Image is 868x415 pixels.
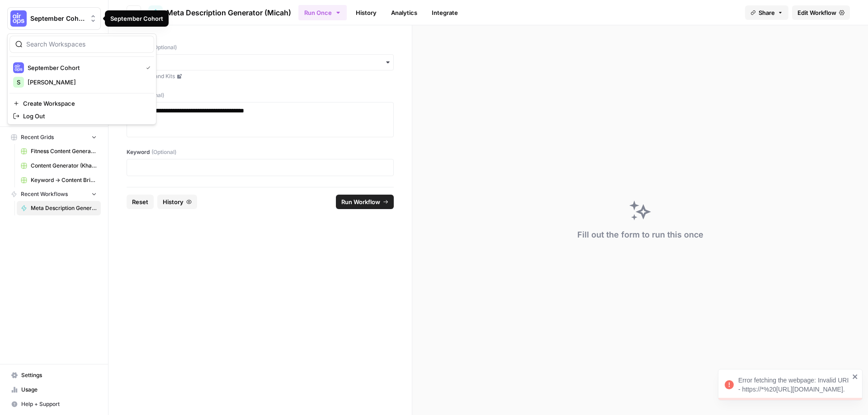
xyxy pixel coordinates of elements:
span: Meta Description Generator (Micah) [166,7,291,18]
a: Fitness Content Generator (Khalila) [17,144,101,159]
span: Reset [132,197,148,206]
span: (Optional) [152,43,177,51]
input: Search Workspaces [26,40,148,49]
span: History [163,197,184,206]
span: (Optional) [151,148,176,156]
a: Keyword -> Content Brief -> Article [[PERSON_NAME]] [17,173,101,187]
img: September Cohort Logo [10,10,27,27]
a: Meta Description Generator (Micah) [148,5,291,20]
a: Settings [7,368,101,382]
a: History [350,5,382,20]
a: Meta Description Generator (Micah) [17,201,101,215]
span: [PERSON_NAME] [28,78,147,87]
label: Brand Kit [127,43,394,51]
span: Recent Grids [21,133,54,141]
button: Share [745,5,788,20]
a: Create Workspace [9,97,154,110]
a: Usage [7,382,101,397]
span: Content Generator (Khalila) Grid [31,162,97,170]
span: Edit Workflow [797,8,836,17]
button: Recent Workflows [7,187,101,201]
div: Fill out the form to run this once [577,228,703,241]
label: Keyword [127,148,394,156]
span: Fitness Content Generator (Khalila) [31,147,97,155]
a: Manage Brand Kits [127,72,394,80]
img: September Cohort Logo [13,62,24,73]
button: Run Once [298,5,347,20]
span: Keyword -> Content Brief -> Article [[PERSON_NAME]] [31,176,97,184]
span: Run Workflow [341,197,380,206]
a: Integrate [426,5,463,20]
span: Log Out [23,112,147,121]
input: Nike [132,58,388,67]
span: Settings [21,371,97,379]
span: S [17,78,20,87]
button: Recent Grids [7,131,101,144]
button: Help + Support [7,397,101,411]
span: Meta Description Generator (Micah) [31,204,97,212]
div: Error fetching the webpage: Invalid URI - https://*%20[URL][DOMAIN_NAME]. [738,376,849,394]
span: September Cohort [28,63,139,72]
label: URL [127,91,394,99]
span: Usage [21,386,97,394]
span: Create Workspace [23,99,147,108]
button: Run Workflow [336,195,394,209]
div: Workspace: September Cohort [7,33,156,125]
span: Help + Support [21,400,97,408]
a: Content Generator (Khalila) Grid [17,159,101,173]
button: Workspace: September Cohort [7,7,101,30]
button: History [157,195,197,209]
button: close [852,373,859,380]
button: Reset [127,195,154,209]
span: Recent Workflows [21,190,68,198]
span: September Cohort [30,14,85,23]
a: Analytics [386,5,423,20]
span: Share [759,8,775,17]
a: Log Out [9,110,154,122]
a: Edit Workflow [792,5,850,20]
